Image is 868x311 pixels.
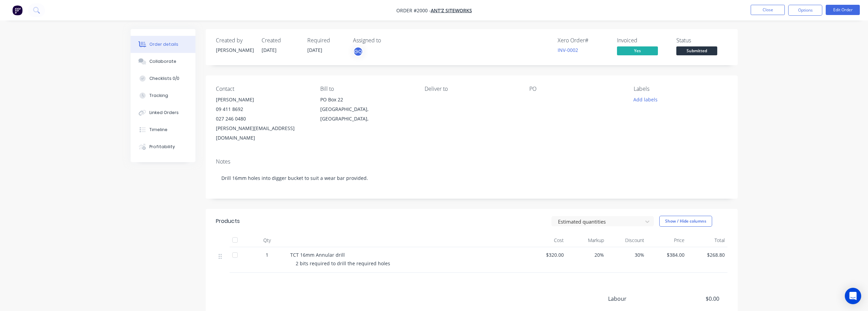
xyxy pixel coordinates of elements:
[149,110,179,116] div: Linked Orders
[149,144,175,150] div: Profitability
[216,217,240,225] div: Products
[131,104,195,121] button: Linked Orders
[788,5,822,16] button: Options
[425,86,518,92] div: Deliver to
[216,46,253,54] div: [PERSON_NAME]
[296,260,390,267] span: 2 bits required to drill the required holes
[216,86,309,92] div: Contact
[216,104,309,114] div: 09 411 8692
[526,234,567,247] div: Cost
[149,75,179,82] div: Checklists 0/0
[266,251,268,258] span: 1
[751,5,785,15] button: Close
[290,252,345,258] span: TCT 16mm Annular drill
[216,168,727,188] div: Drill 16mm holes into digger bucket to suit a wear bar provided.
[558,37,609,44] div: Xero Order #
[845,288,861,304] div: Open Intercom Messenger
[216,95,309,143] div: [PERSON_NAME]09 411 8692027 246 0480[PERSON_NAME][EMAIL_ADDRESS][DOMAIN_NAME]
[608,295,669,303] span: Labour
[262,47,277,53] span: [DATE]
[529,251,564,258] span: $320.00
[149,93,168,99] div: Tracking
[607,234,647,247] div: Discount
[131,36,195,53] button: Order details
[262,37,299,44] div: Created
[676,46,717,57] button: Submitted
[634,86,727,92] div: Labels
[650,251,685,258] span: $384.00
[320,104,414,124] div: [GEOGRAPHIC_DATA], [GEOGRAPHIC_DATA],
[149,127,167,133] div: Timeline
[320,95,414,124] div: PO Box 22[GEOGRAPHIC_DATA], [GEOGRAPHIC_DATA],
[247,234,288,247] div: Qty
[353,46,363,57] button: GQ
[529,86,623,92] div: PO
[630,95,661,104] button: Add labels
[216,37,253,44] div: Created by
[569,251,604,258] span: 20%
[307,37,345,44] div: Required
[131,87,195,104] button: Tracking
[131,70,195,87] button: Checklists 0/0
[617,37,668,44] div: Invoiced
[149,58,176,65] div: Collaborate
[676,46,717,55] span: Submitted
[216,124,309,143] div: [PERSON_NAME][EMAIL_ADDRESS][DOMAIN_NAME]
[396,7,431,14] span: Order #2000 -
[567,234,607,247] div: Markup
[826,5,860,15] button: Edit Order
[353,37,421,44] div: Assigned to
[668,295,719,303] span: $0.00
[609,251,644,258] span: 30 %
[131,138,195,155] button: Profitability
[558,47,578,53] a: INV-0002
[216,114,309,124] div: 027 246 0480
[659,216,712,227] button: Show / Hide columns
[12,5,23,15] img: Factory
[676,37,727,44] div: Status
[216,95,309,104] div: [PERSON_NAME]
[431,7,472,14] a: Ant'z Siteworks
[690,251,725,258] span: $268.80
[131,121,195,138] button: Timeline
[647,234,687,247] div: Price
[131,53,195,70] button: Collaborate
[149,41,178,47] div: Order details
[617,46,658,55] span: Yes
[320,86,414,92] div: Bill to
[216,158,727,165] div: Notes
[687,234,727,247] div: Total
[320,95,414,104] div: PO Box 22
[307,47,322,53] span: [DATE]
